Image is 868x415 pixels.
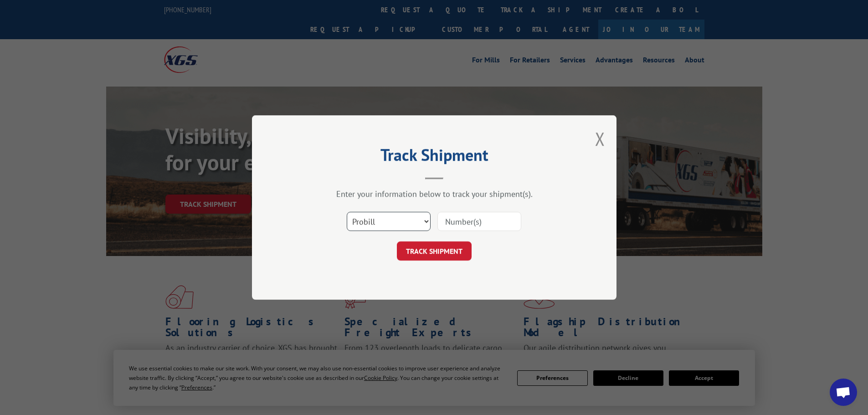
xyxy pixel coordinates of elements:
[298,149,571,166] h2: Track Shipment
[595,127,605,151] button: Close modal
[397,241,472,261] button: TRACK SHIPMENT
[830,379,857,406] div: Open chat
[437,212,521,231] input: Number(s)
[298,189,571,199] div: Enter your information below to track your shipment(s).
